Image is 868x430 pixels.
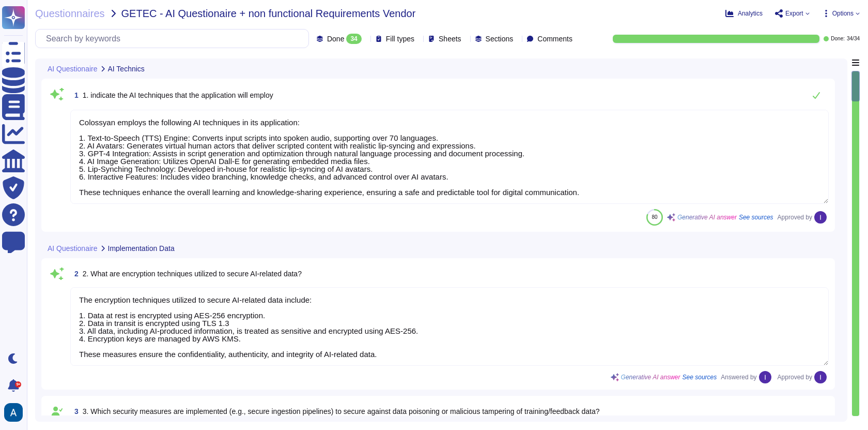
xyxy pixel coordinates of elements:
[327,35,344,42] span: Done
[831,36,845,41] span: Done:
[721,374,756,380] span: Answered by
[70,287,829,366] textarea: The encryption techniques utilized to secure AI-related data include: 1. Data at rest is encrypte...
[48,65,98,72] span: AI Questionaire
[739,214,773,220] span: See sources
[537,35,572,42] span: Comments
[386,35,414,42] span: Fill types
[759,371,771,383] img: user
[4,403,23,422] img: user
[486,35,514,42] span: Sections
[847,36,860,41] span: 34 / 34
[738,10,763,17] span: Analytics
[108,245,175,252] span: Implementation Data
[652,214,657,220] span: 80
[70,110,829,204] textarea: Colossyan employs the following AI techniques in its application: 1. Text-to-Speech (TTS) Engine:...
[35,8,105,19] span: Questionnaires
[439,35,461,42] span: Sheets
[41,29,308,48] input: Search by keywords
[621,374,680,380] span: Generative AI answer
[683,374,717,380] span: See sources
[778,374,812,380] span: Approved by
[814,371,827,383] img: user
[70,92,79,99] span: 1
[2,401,30,424] button: user
[785,10,803,17] span: Export
[70,408,79,415] span: 3
[677,214,737,220] span: Generative AI answer
[346,34,361,44] div: 34
[814,211,827,224] img: user
[15,381,21,388] div: 9+
[121,8,416,19] span: GETEC - AI Questionaire + non functional Requirements Vendor
[778,214,812,220] span: Approved by
[83,270,302,278] span: 2. What are encryption techniques utilized to secure AI-related data?
[70,270,79,277] span: 2
[48,245,98,252] span: AI Questionaire
[725,9,763,18] button: Analytics
[83,407,600,416] span: 3. Which security measures are implemented (e.g., secure ingestion pipelines) to secure against d...
[83,91,273,99] span: 1. indicate the AI techniques that the application will employ
[108,65,145,72] span: AI Technics
[832,10,854,17] span: Options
